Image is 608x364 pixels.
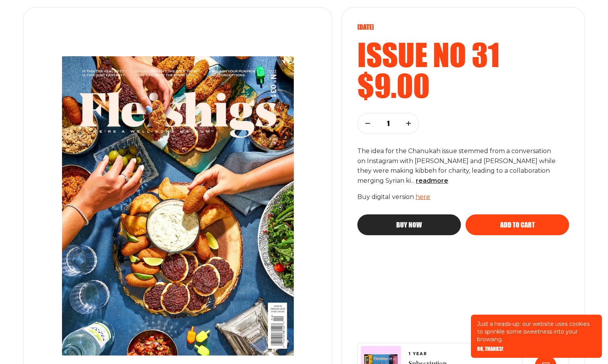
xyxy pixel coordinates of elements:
[357,39,569,70] h2: Issue no 31
[409,352,447,356] span: 1 YEAR
[383,119,393,128] p: 1
[357,146,556,186] p: The idea for the Chanukah issue stemmed from a conversation on Instagram with [PERSON_NAME] and [...
[396,221,422,228] span: Buy now
[500,221,535,228] span: Add to cart
[415,193,430,201] a: here
[357,70,569,101] h2: $9.00
[357,23,569,31] p: [DATE]
[466,214,569,235] button: Add to cart
[357,214,461,235] button: Buy now
[416,177,448,184] span: read more
[357,192,569,202] p: Buy digital version
[477,320,596,343] p: Just a heads-up: our website uses cookies to sprinkle some sweetness into your browsing.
